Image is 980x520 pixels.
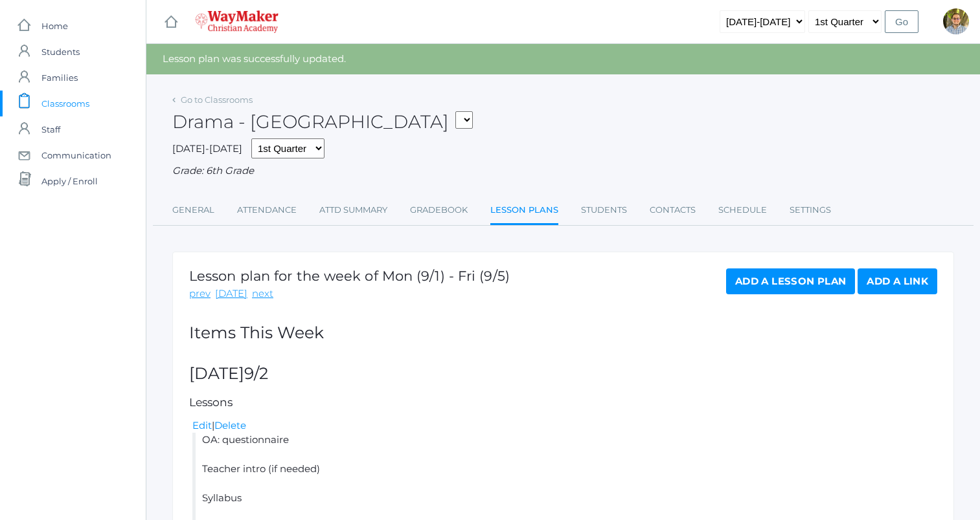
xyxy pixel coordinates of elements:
[195,10,279,33] img: waymaker-logo-stack-white-1602f2b1af18da31a5905e9982d058868370996dac5278e84edea6dabf9a3315.png
[581,197,627,223] a: Students
[718,197,767,223] a: Schedule
[41,65,78,91] span: Families
[490,197,558,225] a: Lesson Plans
[189,324,937,342] h2: Items This Week
[943,8,969,34] div: Kylen Braileanu
[189,365,937,383] h2: [DATE]
[319,197,387,223] a: Attd Summary
[172,164,954,179] div: Grade: 6th Grade
[790,197,831,223] a: Settings
[244,363,268,383] span: 9/2
[885,10,918,33] input: Go
[172,112,473,132] h2: Drama - [GEOGRAPHIC_DATA]
[41,142,111,168] span: Communication
[189,268,510,283] h1: Lesson plan for the week of Mon (9/1) - Fri (9/5)
[172,197,214,223] a: General
[189,287,211,301] a: prev
[41,13,68,39] span: Home
[41,39,80,65] span: Students
[192,418,937,433] div: |
[41,168,98,194] span: Apply / Enroll
[41,91,89,116] span: Classrooms
[237,197,297,223] a: Attendance
[146,44,980,74] div: Lesson plan was successfully updated.
[41,116,60,142] span: Staff
[858,268,937,294] a: Add a Link
[726,268,855,294] a: Add a Lesson Plan
[214,419,246,431] a: Delete
[181,94,253,105] a: Go to Classrooms
[215,287,247,301] a: [DATE]
[189,396,937,409] h5: Lessons
[252,287,273,301] a: next
[192,419,212,431] a: Edit
[650,197,696,223] a: Contacts
[410,197,468,223] a: Gradebook
[172,142,242,155] span: [DATE]-[DATE]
